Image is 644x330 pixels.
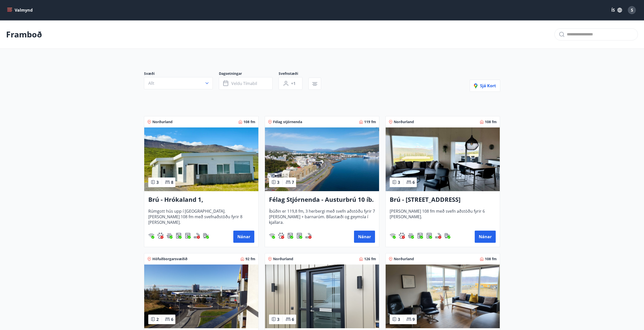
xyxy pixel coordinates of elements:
[354,231,375,243] button: Nánar
[148,233,154,239] img: HJRyFFsYp6qjeUYhR4dAD8CaCEsnIFYZ05miwXoh.svg
[156,180,159,185] span: 3
[219,77,273,90] button: Veldu tímabil
[609,6,625,15] button: ÍS
[412,180,415,185] span: 6
[305,233,311,239] img: QNIUl6Cv9L9rHgMXwuzGLuiJOj7RKqxk9mBFPqjq.svg
[398,180,400,185] span: 3
[171,180,173,185] span: 8
[408,233,414,239] div: Heitur pottur
[273,256,293,261] span: Norðurland
[475,231,496,243] button: Nánar
[287,233,293,239] img: Dl16BY4EX9PAW649lg1C3oBuIaAsR6QVDQBO2cTm.svg
[278,233,284,239] div: Gæludýr
[265,127,379,191] img: Paella dish
[144,127,258,191] img: Paella dish
[426,233,432,239] div: Þurrkari
[148,233,154,239] div: Þráðlaust net
[231,81,257,86] span: Veldu tímabil
[269,195,375,204] h3: Félag Stjórnenda - Austurbrú 10 íb. 201
[233,231,254,243] button: Nánar
[269,233,275,239] div: Þráðlaust net
[157,233,163,239] div: Gæludýr
[279,77,302,90] button: +1
[245,256,255,261] span: 92 fm
[390,195,496,204] h3: Brú - [STREET_ADDRESS]
[291,81,296,86] span: +1
[269,208,375,225] span: Íbúðin er 119,8 fm, 3 herbergi með svefn aðstöðu fyrir 7 [PERSON_NAME] + barnarúm. Bílastæði og g...
[167,233,173,239] div: Heitur pottur
[156,317,159,322] span: 2
[265,265,379,328] img: Paella dish
[390,233,396,239] img: HJRyFFsYp6qjeUYhR4dAD8CaCEsnIFYZ05miwXoh.svg
[408,233,414,239] img: h89QDIuHlAdpqTriuIvuEWkTH976fOgBEOOeu1mi.svg
[148,80,154,86] span: Allt
[144,71,219,77] span: Svæði
[185,233,191,239] div: Þurrkari
[176,233,182,239] img: Dl16BY4EX9PAW649lg1C3oBuIaAsR6QVDQBO2cTm.svg
[444,233,450,239] div: Hleðslustöð fyrir rafbíla
[167,233,173,239] img: h89QDIuHlAdpqTriuIvuEWkTH976fOgBEOOeu1mi.svg
[171,317,173,322] span: 6
[485,119,497,124] span: 108 fm
[399,233,405,239] div: Gæludýr
[426,233,432,239] img: hddCLTAnxqFUMr1fxmbGG8zWilo2syolR0f9UjPn.svg
[219,71,279,77] span: Dagsetningar
[148,195,254,204] h3: Brú - Hrókaland 1, [GEOGRAPHIC_DATA]
[631,7,633,13] span: S
[194,233,200,239] img: QNIUl6Cv9L9rHgMXwuzGLuiJOj7RKqxk9mBFPqjq.svg
[296,233,302,239] div: Þurrkari
[417,233,423,239] div: Þvottavél
[474,83,496,89] span: Sjá kort
[364,256,376,261] span: 126 fm
[152,119,173,124] span: Norðurland
[470,80,500,92] button: Sjá kort
[390,208,496,225] span: [PERSON_NAME] 108 fm með svefn aðstöðu fyrir 6 [PERSON_NAME].
[626,4,638,16] button: S
[399,233,405,239] img: pxcaIm5dSOV3FS4whs1soiYWTwFQvksT25a9J10C.svg
[435,233,441,239] div: Reykingar / Vape
[6,6,35,15] button: menu
[176,233,182,239] div: Þvottavél
[157,233,163,239] img: pxcaIm5dSOV3FS4whs1soiYWTwFQvksT25a9J10C.svg
[435,233,441,239] img: QNIUl6Cv9L9rHgMXwuzGLuiJOj7RKqxk9mBFPqjq.svg
[279,71,308,77] span: Svefnstæði
[444,233,450,239] img: nH7E6Gw2rvWFb8XaSdRp44dhkQaj4PJkOoRYItBQ.svg
[278,233,284,239] img: pxcaIm5dSOV3FS4whs1soiYWTwFQvksT25a9J10C.svg
[243,119,255,124] span: 108 fm
[148,208,254,225] span: Rúmgott hús upp í [GEOGRAPHIC_DATA]. [PERSON_NAME] 108 fm með svefnaðstöðu fyrir 8 [PERSON_NAME].
[269,233,275,239] img: HJRyFFsYp6qjeUYhR4dAD8CaCEsnIFYZ05miwXoh.svg
[203,233,209,239] img: nH7E6Gw2rvWFb8XaSdRp44dhkQaj4PJkOoRYItBQ.svg
[390,233,396,239] div: Þráðlaust net
[386,265,500,328] img: Paella dish
[203,233,209,239] div: Hleðslustöð fyrir rafbíla
[296,233,302,239] img: hddCLTAnxqFUMr1fxmbGG8zWilo2syolR0f9UjPn.svg
[398,317,400,322] span: 3
[305,233,311,239] div: Reykingar / Vape
[292,180,294,185] span: 7
[152,256,188,261] span: Höfuðborgarsvæðið
[277,317,279,322] span: 3
[412,317,415,322] span: 9
[394,119,414,124] span: Norðurland
[277,180,279,185] span: 3
[386,127,500,191] img: Paella dish
[6,29,42,40] p: Framboð
[273,119,302,124] span: Félag stjórnenda
[364,119,376,124] span: 119 fm
[185,233,191,239] img: hddCLTAnxqFUMr1fxmbGG8zWilo2syolR0f9UjPn.svg
[485,256,497,261] span: 108 fm
[287,233,293,239] div: Þvottavél
[144,265,258,328] img: Paella dish
[194,233,200,239] div: Reykingar / Vape
[417,233,423,239] img: Dl16BY4EX9PAW649lg1C3oBuIaAsR6QVDQBO2cTm.svg
[292,317,294,322] span: 6
[394,256,414,261] span: Norðurland
[144,77,213,89] button: Allt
